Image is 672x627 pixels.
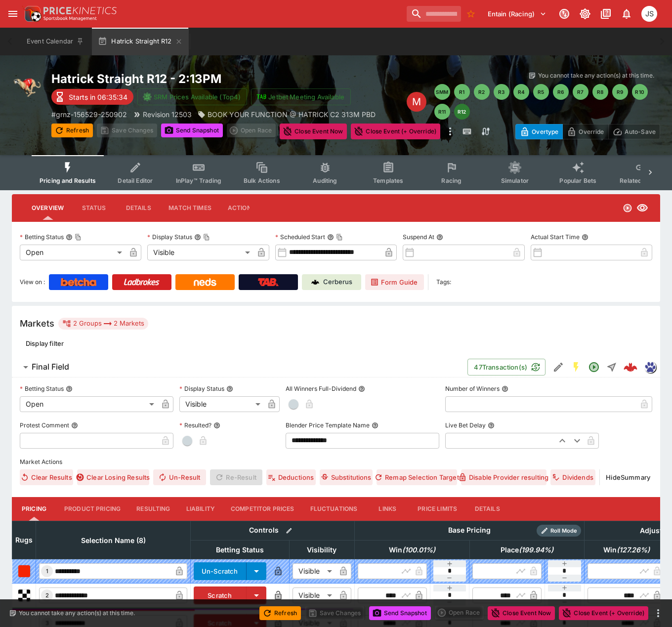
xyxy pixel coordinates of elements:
p: Revision 12503 [143,109,192,120]
button: Display filter [20,335,70,351]
img: logo-cerberus--red.svg [624,360,637,374]
span: Bulk Actions [244,177,280,184]
div: Open [20,396,158,412]
svg: Open [588,361,600,373]
span: Win(127.26%) [592,544,661,556]
span: Detail Editor [118,177,153,184]
button: R6 [553,84,569,100]
p: Protest Comment [20,421,69,429]
button: Notifications [618,5,635,23]
button: Deductions [266,469,316,485]
div: Open [20,245,126,260]
em: ( 127.26 %) [617,544,650,556]
input: search [407,6,461,22]
span: Auditing [313,177,337,184]
button: R10 [632,84,648,100]
p: Betting Status [20,233,64,241]
img: Betcha [61,278,96,286]
button: R12 [454,104,470,120]
button: Bulk edit [283,524,295,537]
span: Visibility [296,544,347,556]
button: Live Bet Delay [488,422,495,429]
a: Cerberus [302,274,361,290]
p: Actual Start Time [531,233,580,241]
button: Remap Selection Target [377,469,457,485]
button: Betting StatusCopy To Clipboard [66,234,73,241]
button: Auto-Save [608,124,660,139]
button: R4 [513,84,529,100]
div: BOOK YOUR FUNCTION @ HATRICK C2 313M PBD [198,109,376,120]
button: Match Times [161,196,219,220]
button: Override [562,124,608,139]
button: Pricing [12,497,56,521]
span: Racing [441,177,462,184]
div: grnz [644,361,656,373]
button: Product Pricing [56,497,128,521]
button: Actual Start Time [582,234,588,241]
span: Betting Status [205,544,275,556]
button: Toggle light/dark mode [576,5,594,23]
button: Liability [178,497,223,521]
span: Simulator [501,177,529,184]
img: PriceKinetics [43,7,117,14]
p: Display Status [179,384,224,393]
button: Copy To Clipboard [75,234,82,241]
div: Start From [515,124,660,139]
button: HideSummary [604,469,652,485]
button: Scratch [194,586,247,604]
p: Resulted? [179,421,211,429]
div: John Seaton [641,6,657,22]
button: R2 [474,84,490,100]
button: Resulting [128,497,178,521]
button: Close Event (+ Override) [351,124,440,139]
button: Copy To Clipboard [336,234,343,241]
div: split button [435,606,484,620]
p: Cerberus [323,277,352,287]
p: Override [579,126,604,137]
button: No Bookmarks [463,6,479,22]
button: Select Tenant [482,6,552,22]
p: Display Status [147,233,192,241]
button: Refresh [51,124,93,137]
img: jetbet-logo.svg [256,92,266,102]
h5: Markets [20,318,54,329]
button: Overtype [515,124,563,139]
div: Visible [293,563,336,579]
button: Actions [219,196,264,220]
button: SMM [434,84,450,100]
button: R11 [434,104,450,120]
div: Base Pricing [444,524,495,537]
svg: Open [623,203,632,213]
span: Popular Bets [559,177,596,184]
p: All Winners Full-Dividend [286,384,356,393]
button: Suspend At [436,234,443,241]
button: more [444,124,456,139]
button: Connected to PK [555,5,573,23]
button: Competitor Prices [223,497,302,521]
p: Auto-Save [625,126,656,137]
button: more [652,607,664,619]
button: R1 [454,84,470,100]
p: Betting Status [20,384,64,393]
img: Neds [194,278,216,286]
a: e8aa3e11-5e23-4da1-b259-08685878d1b1 [621,357,640,377]
button: Details [465,497,509,521]
img: TabNZ [258,278,279,286]
nav: pagination navigation [434,84,660,120]
span: 2 [43,592,51,599]
div: Visible [179,396,264,412]
button: Price Limits [410,497,465,521]
p: Starts in 06:35:34 [69,92,127,102]
button: R7 [573,84,588,100]
button: Un-Result [153,469,206,485]
button: Links [365,497,410,521]
p: You cannot take any action(s) at this time. [538,71,654,80]
h6: Final Field [32,362,69,372]
span: Templates [373,177,403,184]
span: 1 [44,568,50,575]
button: Clear Results [20,469,73,485]
img: Sportsbook Management [43,16,97,21]
svg: Visible [636,202,648,214]
button: Fluctuations [302,497,366,521]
